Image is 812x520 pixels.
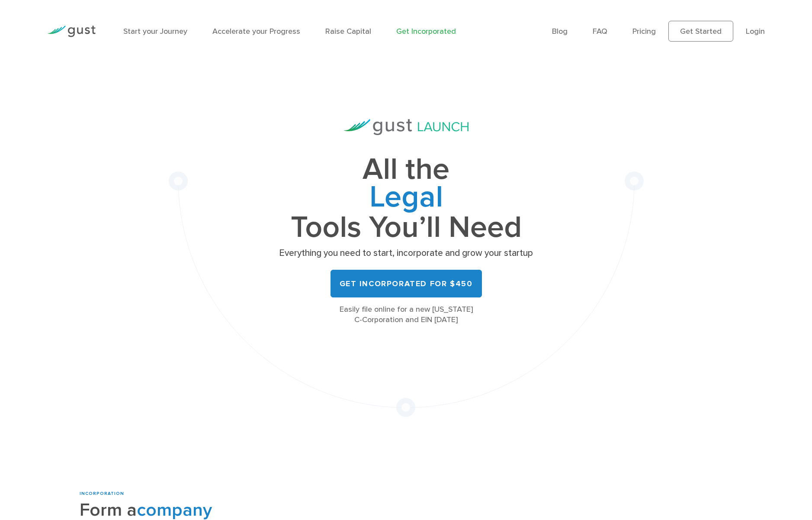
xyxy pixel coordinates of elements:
[80,491,329,497] div: INCORPORATION
[344,119,469,135] img: Gust Launch Logo
[276,304,536,325] div: Easily file online for a new [US_STATE] C-Corporation and EIN [DATE]
[325,27,371,36] a: Raise Capital
[396,27,456,36] a: Get Incorporated
[276,247,536,259] p: Everything you need to start, incorporate and grow your startup
[668,21,733,42] a: Get Started
[123,27,187,36] a: Start your Journey
[47,26,96,37] img: Gust Logo
[331,270,482,297] a: Get Incorporated for $450
[632,27,656,36] a: Pricing
[212,27,300,36] a: Accelerate your Progress
[552,27,568,36] a: Blog
[593,27,607,36] a: FAQ
[276,184,536,214] span: Legal
[746,27,765,36] a: Login
[276,156,536,241] h1: All the Tools You’ll Need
